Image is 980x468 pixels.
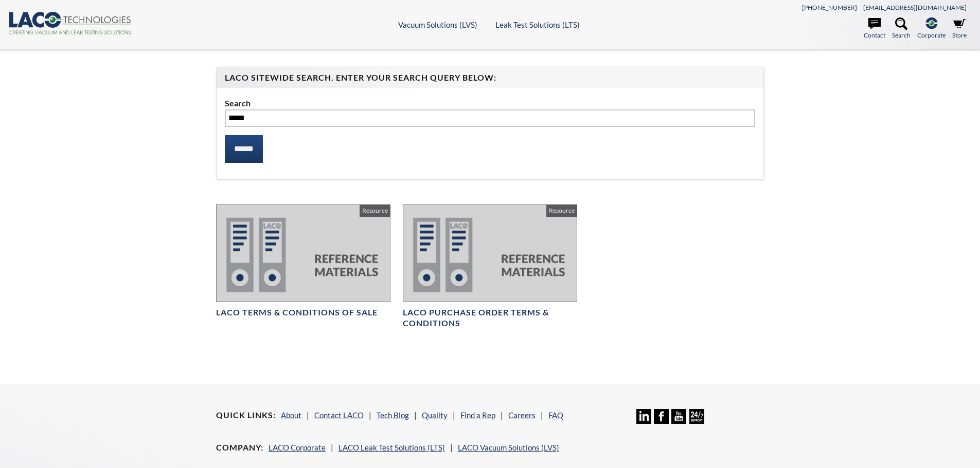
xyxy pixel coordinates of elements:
a: FAQ [548,410,563,420]
a: Store [952,17,967,40]
a: Contact LACO [314,410,364,420]
a: Find a Rep [460,410,495,420]
a: Tech Blog [377,410,409,420]
a: LACO Purchase Order Terms & Conditions Resource [403,204,577,329]
span: Resource [546,204,577,217]
h4: Company [216,442,263,453]
a: 24/7 Support [689,416,704,425]
h4: LACO Purchase Order Terms & Conditions [403,307,577,329]
a: Vacuum Solutions (LVS) [398,20,477,29]
a: LACO Terms & Conditions of Sale Resource [216,204,390,318]
h4: Quick Links [216,410,276,421]
label: Search [225,97,756,110]
span: Resource [360,204,390,217]
a: Leak Test Solutions (LTS) [495,20,580,29]
span: Corporate [917,30,946,40]
h4: LACO Sitewide Search. Enter your Search Query Below: [225,72,756,83]
a: Careers [508,410,536,420]
a: [PHONE_NUMBER] [802,4,857,11]
a: LACO Vacuum Solutions (LVS) [458,443,559,452]
a: About [281,410,301,420]
h4: LACO Terms & Conditions of Sale [216,307,390,318]
a: Search [892,17,911,40]
a: LACO Corporate [269,443,326,452]
a: Contact [864,17,885,40]
a: Quality [422,410,448,420]
a: [EMAIL_ADDRESS][DOMAIN_NAME] [863,4,967,11]
a: LACO Leak Test Solutions (LTS) [338,443,445,452]
img: 24/7 Support Icon [689,409,704,424]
